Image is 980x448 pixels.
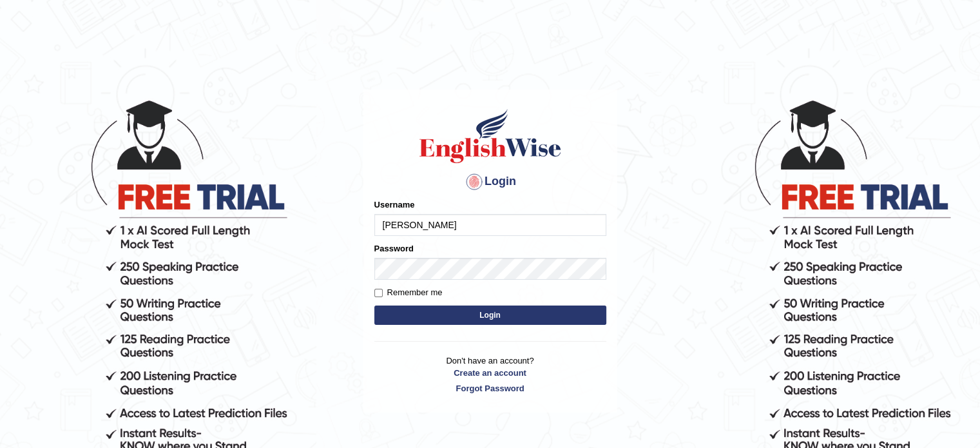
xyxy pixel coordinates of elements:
[374,289,383,297] input: Remember me
[374,367,606,379] a: Create an account
[374,199,415,211] label: Username
[374,171,606,192] h4: Login
[374,242,414,255] label: Password
[374,286,443,299] label: Remember me
[417,107,564,165] img: Logo of English Wise sign in for intelligent practice with AI
[374,382,606,394] a: Forgot Password
[374,355,606,394] p: Don't have an account?
[374,306,606,325] button: Login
